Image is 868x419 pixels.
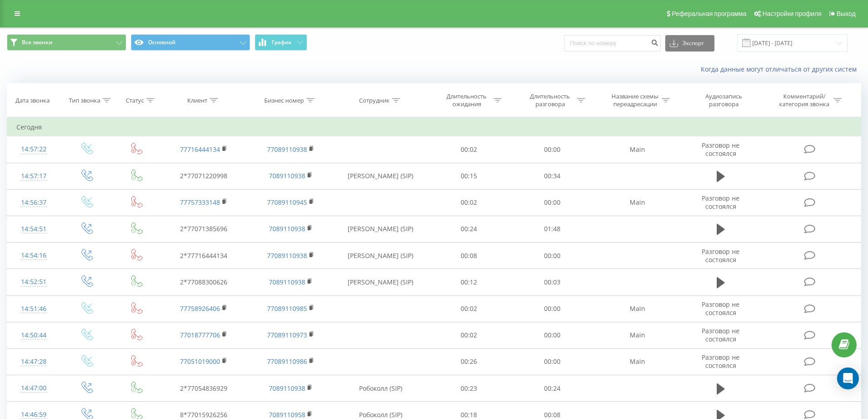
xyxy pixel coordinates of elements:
[564,35,661,52] input: Поиск по номеру
[702,141,740,158] span: Разговор не состоялся
[511,295,594,322] td: 00:00
[267,145,307,154] a: 77089110938
[778,93,831,108] div: Комментарий/категория звонка
[334,375,427,402] td: Робоколл (SIP)
[672,10,746,17] span: Реферальная программа
[594,322,680,348] td: Main
[511,189,594,216] td: 00:00
[255,34,307,51] button: График
[180,145,220,154] a: 77716444134
[762,10,822,17] span: Настройки профиля
[511,163,594,189] td: 00:34
[694,93,753,108] div: Аудиозапись разговора
[511,375,594,402] td: 00:24
[594,136,680,163] td: Main
[7,118,861,136] td: Сегодня
[16,326,51,344] div: 14:50:44
[180,357,220,366] a: 77051019000
[427,322,511,348] td: 00:02
[442,93,491,108] div: Длительность ожидания
[264,97,304,104] div: Бизнес номер
[701,65,861,73] a: Когда данные могут отличаться от других систем
[427,348,511,375] td: 00:26
[269,278,305,286] a: 7089110938
[16,167,51,185] div: 14:57:17
[16,194,51,212] div: 14:56:37
[15,97,50,104] div: Дата звонка
[16,273,51,291] div: 14:52:51
[702,194,740,211] span: Разговор не состоялся
[16,220,51,238] div: 14:54:51
[267,304,307,313] a: 77089110985
[180,304,220,313] a: 77758926406
[334,243,427,269] td: [PERSON_NAME] (SIP)
[187,97,207,104] div: Клиент
[269,224,305,233] a: 7089110938
[160,243,247,269] td: 2*77716444134
[702,326,740,343] span: Разговор не состоялся
[511,322,594,348] td: 00:00
[126,97,144,104] div: Статус
[160,375,247,402] td: 2*77054836929
[131,34,250,51] button: Основной
[16,140,51,158] div: 14:57:22
[269,410,305,419] a: 7089110958
[16,353,51,371] div: 14:47:28
[702,300,740,317] span: Разговор не состоялся
[272,39,292,46] span: График
[511,136,594,163] td: 00:00
[180,198,220,207] a: 77757333148
[702,247,740,264] span: Разговор не состоялся
[160,216,247,242] td: 2*77071385696
[702,353,740,370] span: Разговор не состоялся
[160,163,247,189] td: 2*77071220998
[269,171,305,180] a: 7089110938
[22,39,52,46] span: Все звонки
[269,384,305,393] a: 7089110938
[267,331,307,339] a: 77089110973
[334,216,427,242] td: [PERSON_NAME] (SIP)
[160,269,247,295] td: 2*77088300626
[180,331,220,339] a: 77018777706
[267,198,307,207] a: 77089110945
[511,243,594,269] td: 00:00
[511,216,594,242] td: 01:48
[427,243,511,269] td: 00:08
[16,300,51,318] div: 14:51:46
[334,269,427,295] td: [PERSON_NAME] (SIP)
[837,10,856,17] span: Выход
[16,247,51,264] div: 14:54:16
[69,97,100,104] div: Тип звонка
[511,269,594,295] td: 00:03
[7,34,126,51] button: Все звонки
[16,379,51,397] div: 14:47:00
[267,251,307,260] a: 77089110938
[611,93,659,108] div: Название схемы переадресации
[665,35,714,52] button: Экспорт
[427,189,511,216] td: 00:02
[359,97,390,104] div: Сотрудник
[427,163,511,189] td: 00:15
[511,348,594,375] td: 00:00
[526,93,575,108] div: Длительность разговора
[427,375,511,402] td: 00:23
[837,367,859,389] div: Open Intercom Messenger
[427,295,511,322] td: 00:02
[427,269,511,295] td: 00:12
[594,295,680,322] td: Main
[267,357,307,366] a: 77089110986
[594,189,680,216] td: Main
[594,348,680,375] td: Main
[427,216,511,242] td: 00:24
[427,136,511,163] td: 00:02
[334,163,427,189] td: [PERSON_NAME] (SIP)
